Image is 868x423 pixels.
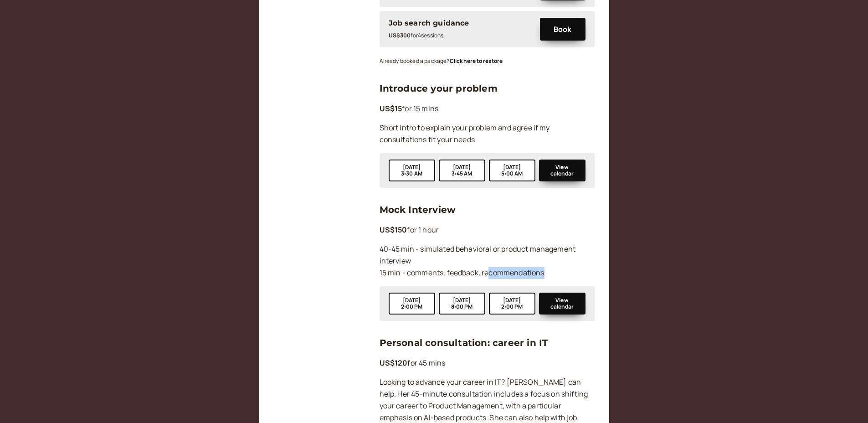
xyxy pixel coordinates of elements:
[380,103,402,113] b: US$15
[380,204,456,215] a: Mock Interview
[539,293,586,315] button: View calendar
[389,293,435,315] button: [DATE]2:00 PM
[389,31,444,39] small: for 4 session s
[540,18,586,41] button: Book
[489,160,535,181] button: [DATE]5:00 AM
[380,358,408,368] b: US$120
[380,357,595,369] p: for 45 mins
[380,57,503,65] small: Already booked a package?
[380,243,595,279] p: 40-45 min - simulated behavioral or product management interview 15 min - comments, feedback, rec...
[450,58,503,64] button: Click here to restore
[389,17,531,41] div: Job search guidanceUS$300for4sessions
[539,160,586,181] button: View calendar
[380,337,548,348] a: Personal consultation: career in IT
[380,83,498,94] a: Introduce your problem
[489,293,535,315] button: [DATE]2:00 PM
[389,160,435,181] button: [DATE]3:30 AM
[389,31,411,39] b: US$300
[380,224,595,236] p: for 1 hour
[380,122,595,146] p: Short intro to explain your problem and agree if my consultations fit your needs
[439,293,485,315] button: [DATE]8:00 PM
[439,160,485,181] button: [DATE]3:45 AM
[380,103,595,115] p: for 15 mins
[389,17,469,29] div: Job search guidance
[380,225,407,235] b: US$150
